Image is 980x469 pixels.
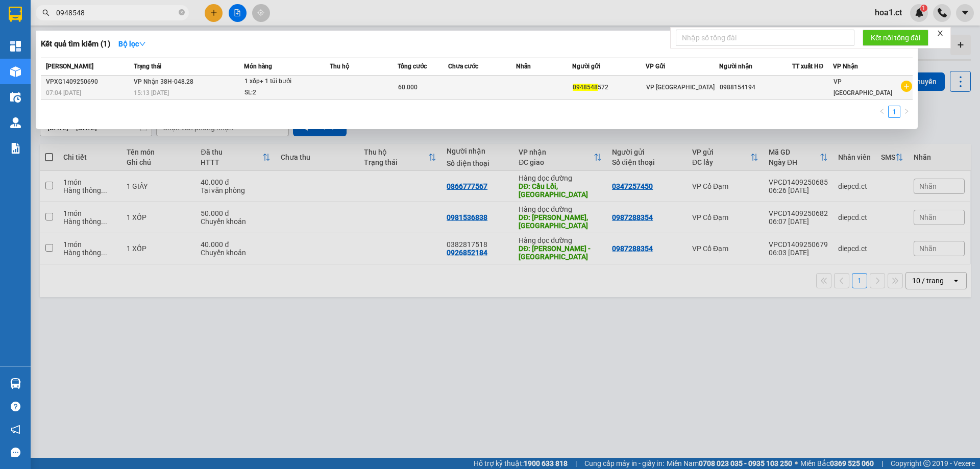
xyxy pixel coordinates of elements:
button: Bộ lọcdown [110,36,154,52]
span: TT xuất HĐ [792,63,823,70]
span: 60.000 [398,84,418,91]
span: close-circle [179,9,185,15]
div: 572 [573,82,645,93]
span: VP Gửi [646,63,665,70]
img: warehouse-icon [10,117,21,128]
span: Món hàng [244,63,272,70]
div: VPXG1409250690 [46,77,131,87]
span: down [139,40,146,47]
span: VP Nhận [833,63,858,70]
span: Trạng thái [134,63,161,70]
strong: Bộ lọc [118,40,146,48]
li: 1 [888,106,900,118]
span: message [11,448,20,457]
img: warehouse-icon [10,378,21,389]
span: search [42,9,50,16]
span: Chưa cước [448,63,478,70]
span: plus-circle [901,81,912,92]
li: Previous Page [876,106,888,118]
img: solution-icon [10,143,21,154]
span: VP [GEOGRAPHIC_DATA] [834,78,892,96]
span: VP Nhận 38H-048.28 [134,78,193,85]
img: dashboard-icon [10,41,21,52]
input: Nhập số tổng đài [676,30,854,46]
span: question-circle [11,402,20,411]
span: Người nhận [719,63,752,70]
img: warehouse-icon [10,66,21,77]
span: right [903,108,910,114]
button: Kết nối tổng đài [863,30,928,46]
span: 15:13 [DATE] [134,89,169,96]
span: left [879,108,885,114]
span: Nhãn [516,63,531,70]
div: SL: 2 [244,87,321,98]
button: right [900,106,913,118]
span: 07:04 [DATE] [46,89,81,96]
span: Tổng cước [398,63,427,70]
a: 1 [889,106,900,117]
div: 0988154194 [720,82,792,93]
button: left [876,106,888,118]
span: [PERSON_NAME] [46,63,93,70]
h3: Kết quả tìm kiếm ( 1 ) [41,39,110,50]
span: notification [11,425,20,434]
div: 1 xốp+ 1 túi bưởi [244,76,321,87]
span: VP [GEOGRAPHIC_DATA] [646,84,715,91]
li: Next Page [900,106,913,118]
span: close-circle [179,8,185,18]
span: Kết nối tổng đài [871,32,920,43]
span: close [937,30,944,37]
input: Tìm tên, số ĐT hoặc mã đơn [56,7,177,18]
img: warehouse-icon [10,92,21,103]
img: logo-vxr [9,7,22,22]
span: Thu hộ [330,63,349,70]
span: 0948548 [573,84,598,91]
span: Người gửi [572,63,600,70]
